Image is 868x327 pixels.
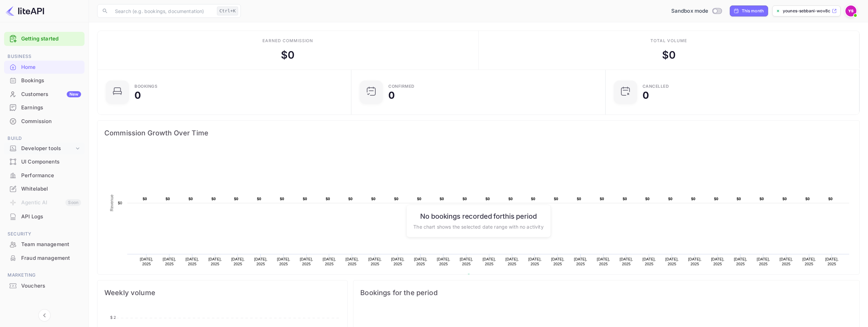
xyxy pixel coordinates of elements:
[4,169,85,182] div: Performance
[21,241,81,249] div: Team management
[326,197,330,201] text: $0
[669,7,724,15] div: Switch to Production mode
[166,197,170,201] text: $0
[21,118,81,125] div: Commission
[360,287,853,298] span: Bookings for the period
[281,47,295,63] div: $ 0
[280,197,284,201] text: $0
[4,279,85,293] div: Vouchers
[554,197,558,201] text: $0
[21,90,81,98] div: Customers
[845,5,856,16] img: Younes Sebbani
[257,197,261,201] text: $0
[643,90,649,100] div: 0
[4,143,85,155] div: Developer tools
[662,47,676,63] div: $ 0
[574,257,587,266] text: [DATE], 2025
[473,274,491,279] text: Revenue
[134,90,141,100] div: 0
[110,315,116,320] tspan: $ 2
[650,38,687,44] div: Total volume
[828,197,833,201] text: $0
[104,128,853,138] span: Commission Growth Over Time
[391,257,404,266] text: [DATE], 2025
[4,271,85,279] span: Marketing
[394,197,399,201] text: $0
[413,212,543,220] h6: No bookings recorded for this period
[4,155,85,168] a: UI Components
[21,104,81,112] div: Earnings
[21,158,81,166] div: UI Components
[262,38,313,44] div: Earned commission
[254,257,268,266] text: [DATE], 2025
[21,35,81,43] a: Getting started
[134,84,157,88] div: Bookings
[665,257,679,266] text: [DATE], 2025
[348,197,353,201] text: $0
[531,197,535,201] text: $0
[21,282,81,290] div: Vouchers
[597,257,610,266] text: [DATE], 2025
[440,197,444,201] text: $0
[21,77,81,85] div: Bookings
[417,197,422,201] text: $0
[104,287,340,298] span: Weekly volume
[668,197,673,201] text: $0
[742,8,764,14] div: This month
[21,172,81,180] div: Performance
[643,84,669,88] div: CANCELLED
[346,257,359,266] text: [DATE], 2025
[691,197,696,201] text: $0
[4,182,85,196] div: Whitelabel
[163,257,176,266] text: [DATE], 2025
[303,197,307,201] text: $0
[185,257,199,266] text: [DATE], 2025
[4,238,85,251] div: Team management
[4,115,85,128] div: Commission
[4,182,85,195] a: Whitelabel
[508,197,513,201] text: $0
[4,210,85,223] a: API Logs
[643,257,656,266] text: [DATE], 2025
[4,74,85,87] div: Bookings
[714,197,718,201] text: $0
[4,252,85,264] a: Fraud management
[577,197,581,201] text: $0
[825,257,839,266] text: [DATE], 2025
[368,257,382,266] text: [DATE], 2025
[623,197,627,201] text: $0
[217,7,238,15] div: Ctrl+K
[118,201,122,205] text: $0
[189,197,193,201] text: $0
[734,257,747,266] text: [DATE], 2025
[4,61,85,73] a: Home
[414,257,427,266] text: [DATE], 2025
[711,257,724,266] text: [DATE], 2025
[21,63,81,71] div: Home
[111,4,214,18] input: Search (e.g. bookings, documentation)
[805,197,810,201] text: $0
[4,101,85,114] div: Earnings
[38,309,51,322] button: Collapse navigation
[21,213,81,221] div: API Logs
[4,101,85,114] a: Earnings
[21,185,81,193] div: Whitelabel
[4,238,85,251] a: Team management
[620,257,633,266] text: [DATE], 2025
[211,197,216,201] text: $0
[4,279,85,292] a: Vouchers
[485,197,490,201] text: $0
[4,74,85,87] a: Bookings
[671,7,709,15] span: Sandbox mode
[4,252,85,265] div: Fraud management
[21,254,81,262] div: Fraud management
[600,197,604,201] text: $0
[730,5,768,16] div: Click to change the date range period
[4,88,85,100] a: CustomersNew
[4,115,85,128] a: Commission
[802,257,816,266] text: [DATE], 2025
[4,53,85,60] span: Business
[5,5,44,16] img: LiteAPI logo
[371,197,376,201] text: $0
[779,257,793,266] text: [DATE], 2025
